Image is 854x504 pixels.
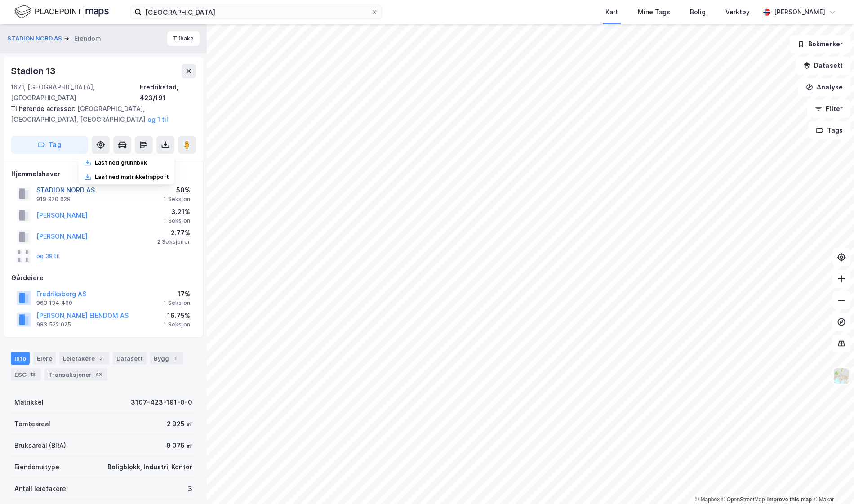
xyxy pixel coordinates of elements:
div: 963 134 460 [36,299,72,307]
div: Info [11,352,30,365]
a: Mapbox [695,496,720,503]
div: 9 075 ㎡ [166,440,192,451]
div: Antall leietakere [14,483,66,494]
div: Bruksareal (BRA) [14,440,66,451]
div: [PERSON_NAME] [774,7,825,18]
div: 3 [97,354,106,363]
div: 1 Seksjon [164,299,190,307]
div: Transaksjoner [44,368,107,381]
img: logo.f888ab2527a4732fd821a326f86c7f29.svg [14,4,109,20]
div: 919 920 629 [36,196,71,203]
div: 17% [164,289,190,299]
div: Last ned grunnbok [95,159,147,166]
input: Søk på adresse, matrikkel, gårdeiere, leietakere eller personer [142,5,371,19]
div: Tomteareal [14,419,50,429]
a: Improve this map [767,496,812,503]
div: Bygg [150,352,183,365]
div: Last ned matrikkelrapport [95,174,169,181]
div: 1671, [GEOGRAPHIC_DATA], [GEOGRAPHIC_DATA] [11,82,140,103]
button: Filter [807,100,850,118]
div: 2 Seksjoner [157,238,190,245]
button: Analyse [798,78,850,96]
div: 43 [93,370,104,379]
div: 2.77% [157,227,190,238]
div: Eiendom [74,33,101,44]
div: ESG [11,368,41,381]
div: Eiere [33,352,56,365]
div: Hjemmelshaver [11,169,196,179]
div: [GEOGRAPHIC_DATA], [GEOGRAPHIC_DATA], [GEOGRAPHIC_DATA] [11,103,189,125]
div: 50% [164,185,190,196]
a: OpenStreetMap [721,496,765,503]
div: 1 Seksjon [164,321,190,328]
div: 983 522 025 [36,321,71,328]
div: 3107-423-191-0-0 [131,397,192,408]
div: Gårdeiere [11,272,196,283]
div: 3 [188,483,192,494]
div: Boligblokk, Industri, Kontor [107,462,192,473]
div: Bolig [690,7,706,18]
div: Fredrikstad, 423/191 [140,82,196,103]
div: Leietakere [59,352,109,365]
img: Z [833,367,850,384]
iframe: Chat Widget [809,461,854,504]
div: Datasett [113,352,147,365]
div: 1 [171,354,180,363]
div: 3.21% [164,206,190,217]
button: Bokmerker [790,35,850,53]
div: 16.75% [164,310,190,321]
div: Stadion 13 [11,64,58,78]
div: 1 Seksjon [164,196,190,203]
div: Verktøy [725,7,750,18]
div: Kart [605,7,618,18]
div: 13 [28,370,37,379]
div: Mine Tags [638,7,670,18]
button: Tag [11,136,88,154]
button: STADION NORD AS [7,34,64,43]
button: Tags [809,121,850,139]
div: Matrikkel [14,397,44,408]
div: Eiendomstype [14,462,59,473]
div: 2 925 ㎡ [167,419,192,429]
div: 1 Seksjon [164,217,190,224]
button: Tilbake [167,31,200,46]
span: Tilhørende adresser: [11,105,77,112]
button: Datasett [796,57,850,75]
